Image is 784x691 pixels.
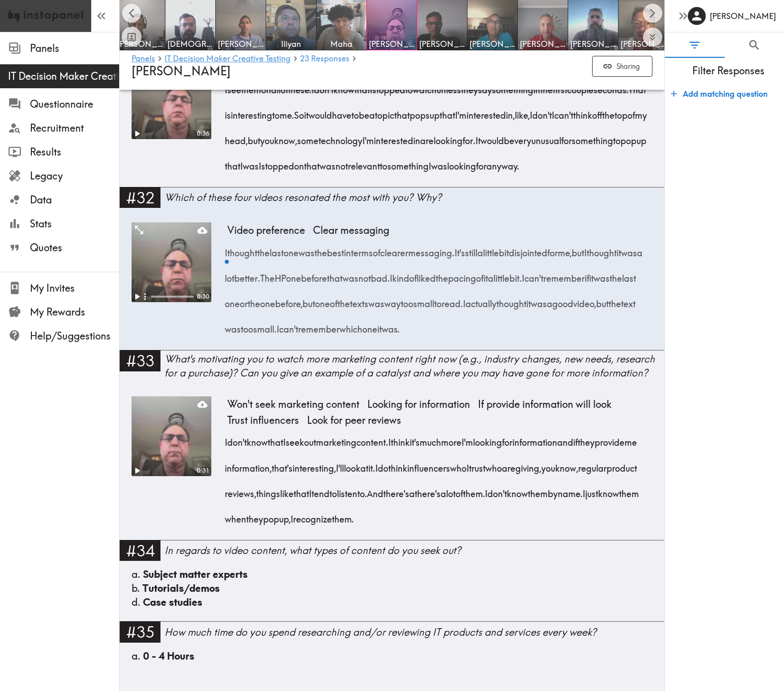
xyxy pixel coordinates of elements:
span: a [409,478,415,503]
span: who [485,452,502,477]
span: that [294,478,309,503]
span: for [561,125,572,150]
span: I [463,288,466,313]
span: text [621,288,635,313]
span: pop [621,125,636,150]
span: was [531,288,547,313]
span: name. [558,478,583,503]
span: would [309,99,332,125]
span: when [225,503,246,528]
div: What's motivating you to watch more marketing content right now (e.g., industry changes, new need... [164,352,664,380]
span: liked [417,262,436,288]
span: if [573,426,578,452]
span: to [329,478,337,503]
span: and [557,426,573,452]
span: that [394,99,410,125]
button: Filter Responses [665,32,725,58]
span: I [390,262,392,288]
span: looking [473,426,502,452]
span: IT Decision Maker Creative Testing [8,69,119,83]
span: not [358,262,371,288]
div: 0:31 [194,467,211,475]
span: I [583,478,585,503]
span: [PERSON_NAME] [621,38,666,49]
span: if [585,262,589,288]
span: last [270,236,284,262]
span: [PERSON_NAME] [369,38,415,49]
span: think [573,99,592,125]
span: Stats [30,217,119,231]
span: very [514,125,531,150]
a: IT Decision Maker Creative Testing [164,54,291,64]
span: in [344,236,351,262]
span: for [502,426,512,452]
span: little [483,236,499,262]
span: I'll [336,452,344,477]
span: listen [337,478,357,503]
span: [PERSON_NAME] [132,63,231,78]
span: that [440,99,455,125]
button: Play [132,128,143,139]
span: was [243,150,259,175]
span: was [594,262,610,288]
span: bit [499,236,509,262]
span: of [330,288,337,313]
span: for [547,236,558,262]
span: at [360,452,368,477]
span: disjointed [509,236,547,262]
span: but [596,288,609,313]
button: Sharing [592,56,652,77]
span: things [256,478,280,503]
span: to [272,99,280,125]
span: my [635,99,647,125]
span: of [627,99,635,125]
span: one [362,313,377,339]
span: messaging. [408,236,455,262]
div: #34 [120,540,160,561]
a: #34In regards to video content, what types of content do you seek out? [120,540,664,567]
span: I [388,426,391,452]
span: I [225,236,227,262]
span: regular [578,452,607,477]
span: it [617,236,621,262]
span: was [225,313,241,339]
span: My Rewards [30,305,119,319]
div: In regards to video content, what types of content do you seek out? [164,543,664,557]
span: interesting, [293,452,336,477]
span: me, [558,236,572,262]
span: which [339,313,362,339]
figure: Play0:36 [132,59,211,139]
span: to [613,125,621,150]
span: it [526,288,531,313]
span: be [359,99,369,125]
span: reviews, [225,478,256,503]
span: The [260,262,275,288]
span: up [430,99,440,125]
span: terms [351,236,373,262]
span: it [304,99,309,125]
span: pops [410,99,430,125]
span: was [342,262,358,288]
span: Search [748,38,761,52]
span: like, [515,99,530,125]
span: think [388,452,407,477]
figure: ExpandPlay0:30 [132,222,211,302]
span: information, [225,452,272,477]
div: How much time do you spend researching and/or reviewing IT products and services every week? [164,625,664,639]
span: bit. [509,262,522,288]
span: I [309,478,312,503]
span: I [277,313,279,339]
span: not [335,150,348,175]
span: remember [298,313,339,339]
span: I'm [362,125,374,150]
span: Maha [318,38,364,49]
span: I [522,262,524,288]
span: can't [279,313,298,339]
span: pacing [448,262,476,288]
span: for. [463,125,475,150]
span: recognize [293,503,332,528]
span: trust [469,452,485,477]
span: lot [225,262,234,288]
span: was [299,236,314,262]
span: up [636,125,646,150]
